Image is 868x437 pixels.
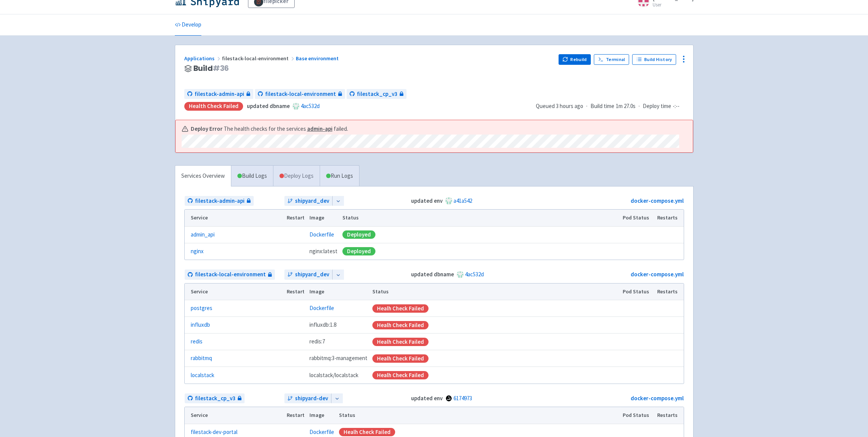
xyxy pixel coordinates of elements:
[309,337,325,346] span: redis:7
[284,269,332,280] a: shipyard_dev
[195,90,244,99] span: filestack-admin-api
[191,354,212,363] a: rabbitmq
[185,196,254,206] a: filestack-admin-api
[673,102,680,111] span: -:--
[309,304,334,312] a: Dockerfile
[631,197,684,204] a: docker-compose.yml
[372,321,429,329] div: Healh Check Failed
[340,210,620,226] th: Status
[411,197,443,204] strong: updated env
[307,125,333,132] a: admin-api
[309,428,334,435] a: Dockerfile
[372,304,429,313] div: Healh Check Failed
[273,166,320,186] a: Deploy Logs
[590,102,614,111] span: Build time
[372,354,429,363] div: Healh Check Failed
[342,247,375,255] div: Deployed
[213,63,229,74] span: # 36
[309,354,367,363] span: rabbitmq:3-management
[320,166,359,186] a: Run Logs
[295,197,329,205] span: shipyard_dev
[195,270,266,279] span: filestack-local-environment
[222,55,296,62] span: filestack-local-environment
[643,102,671,111] span: Deploy time
[284,393,331,404] a: shipyard-dev
[184,102,243,111] div: Health check failed
[195,197,245,205] span: filestack-admin-api
[336,407,620,424] th: Status
[193,64,229,73] span: Build
[616,102,636,111] span: 1m 27.0s
[620,284,655,300] th: Pod Status
[307,210,340,226] th: Image
[185,269,275,280] a: filestack-local-environment
[284,210,307,226] th: Restart
[195,394,235,403] span: filestack_cp_v3
[231,166,273,186] a: Build Logs
[342,230,375,239] div: Deployed
[191,247,204,256] a: nginx
[265,90,336,99] span: filestack-local-environment
[411,271,454,278] strong: updated dbname
[191,230,215,239] a: admin_api
[191,321,210,329] a: influxdb
[309,231,334,238] a: Dockerfile
[556,102,583,110] time: 3 hours ago
[620,407,655,424] th: Pod Status
[620,210,655,226] th: Pod Status
[295,270,329,279] span: shipyard_dev
[301,102,320,110] a: 4ac532d
[307,284,370,300] th: Image
[357,90,397,99] span: filestack_cp_v3
[536,102,684,111] div: · ·
[185,393,245,404] a: filestack_cp_v3
[372,371,429,379] div: Healh Check Failed
[247,102,290,110] strong: updated dbname
[347,89,407,99] a: filestack_cp_v3
[536,102,583,110] span: Queued
[465,271,484,278] a: 4ac532d
[653,2,694,7] small: User
[185,407,284,424] th: Service
[185,284,284,300] th: Service
[191,428,237,437] a: filestack-dev-portal
[284,407,307,424] th: Restart
[655,210,683,226] th: Restarts
[411,395,443,402] strong: updated env
[309,321,336,329] span: influxdb:1.8
[309,371,358,380] span: localstack/localstack
[296,55,340,62] a: Base environment
[307,407,336,424] th: Image
[559,54,591,65] button: Rebuild
[255,89,345,99] a: filestack-local-environment
[191,371,214,380] a: localstack
[370,284,620,300] th: Status
[632,54,676,65] a: Build History
[339,428,395,436] div: Healh Check Failed
[631,271,684,278] a: docker-compose.yml
[224,125,348,133] span: The health checks for the services failed.
[184,89,253,99] a: filestack-admin-api
[309,247,337,256] span: nginx:latest
[175,166,231,186] a: Services Overview
[175,14,201,36] a: Develop
[631,395,684,402] a: docker-compose.yml
[295,394,328,403] span: shipyard-dev
[284,284,307,300] th: Restart
[655,407,683,424] th: Restarts
[372,338,429,346] div: Healh Check Failed
[284,196,332,206] a: shipyard_dev
[191,304,212,313] a: postgres
[191,125,223,133] b: Deploy Error
[454,197,472,204] a: a41a542
[184,55,222,62] a: Applications
[594,54,629,65] a: Terminal
[655,284,683,300] th: Restarts
[454,395,472,402] a: 6174973
[185,210,284,226] th: Service
[191,337,202,346] a: redis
